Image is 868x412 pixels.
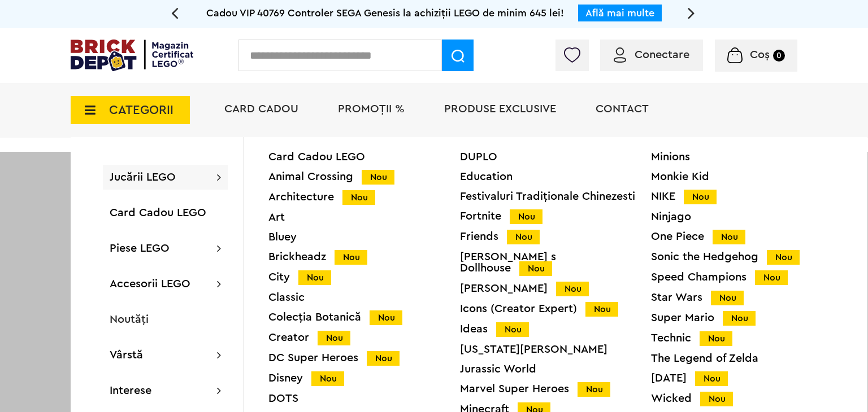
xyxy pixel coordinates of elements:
[773,50,785,62] small: 0
[206,8,564,18] span: Cadou VIP 40769 Controler SEGA Genesis la achiziții LEGO de minim 645 lei!
[585,8,654,18] a: Află mai multe
[338,103,405,115] a: PROMOȚII %
[444,103,556,115] a: Produse exclusive
[651,151,843,163] a: Minions
[362,170,394,185] span: Nou
[596,103,649,115] a: Contact
[614,49,689,60] a: Conectare
[750,49,770,60] span: Coș
[460,171,652,182] a: Education
[460,151,652,163] a: DUPLO
[268,171,460,183] div: Animal Crossing
[268,171,460,183] a: Animal CrossingNou
[110,172,176,183] a: Jucării LEGO
[651,171,843,182] a: Monkie Kid
[635,49,689,60] span: Conectare
[268,151,460,163] a: Card Cadou LEGO
[224,103,298,115] a: Card Cadou
[109,104,173,116] span: CATEGORII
